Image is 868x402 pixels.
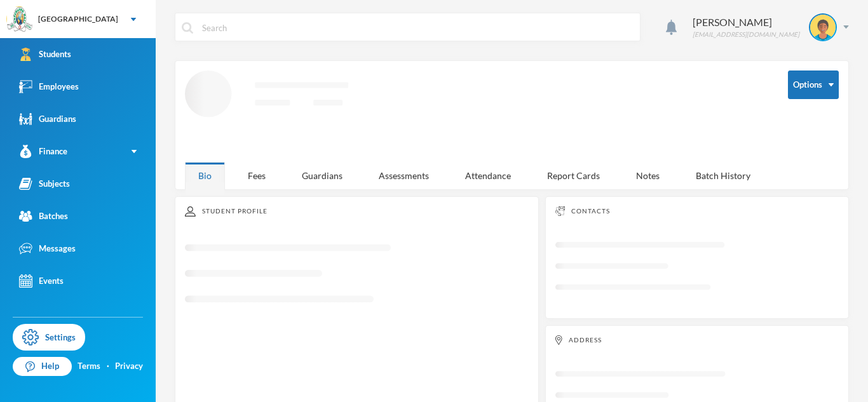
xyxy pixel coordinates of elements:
[682,162,764,189] div: Batch History
[19,48,71,61] div: Students
[693,15,799,30] div: [PERSON_NAME]
[693,30,799,39] div: [EMAIL_ADDRESS][DOMAIN_NAME]
[19,145,67,158] div: Finance
[78,360,100,373] a: Terms
[7,7,32,32] img: logo
[234,162,279,189] div: Fees
[452,162,524,189] div: Attendance
[201,13,634,42] input: Search
[534,162,613,189] div: Report Cards
[555,206,839,216] div: Contacts
[19,274,64,288] div: Events
[555,335,839,345] div: Address
[182,22,193,34] img: search
[115,360,143,373] a: Privacy
[13,357,72,376] a: Help
[19,242,76,255] div: Messages
[38,13,118,25] div: [GEOGRAPHIC_DATA]
[19,112,76,126] div: Guardians
[19,80,79,93] div: Employees
[19,177,70,191] div: Subjects
[788,70,839,99] button: Options
[623,162,673,189] div: Notes
[185,162,225,189] div: Bio
[288,162,356,189] div: Guardians
[185,70,769,152] svg: Loading interface...
[13,324,85,351] a: Settings
[185,236,529,321] svg: Loading interface...
[107,360,109,373] div: ·
[810,15,836,40] img: STUDENT
[365,162,442,189] div: Assessments
[555,235,839,305] svg: Loading interface...
[19,210,68,223] div: Batches
[185,206,529,217] div: Student Profile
